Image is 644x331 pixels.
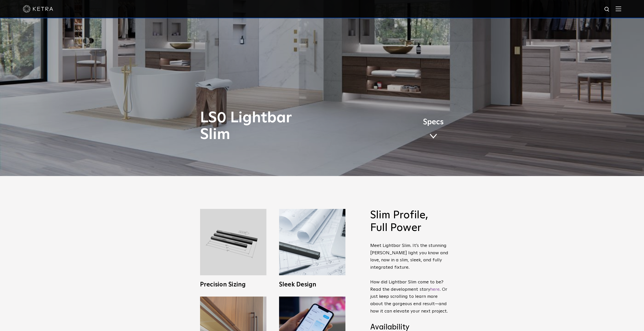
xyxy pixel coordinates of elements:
img: ketra-logo-2019-white [23,5,53,13]
a: Specs [423,121,444,141]
h2: Slim Profile, Full Power [370,209,449,235]
h3: Sleek Design [279,282,345,288]
h3: Precision Sizing [200,282,266,288]
img: Hamburger%20Nav.svg [616,6,621,11]
span: Specs [423,119,444,126]
a: here [430,287,440,292]
img: L30_Custom_Length_Black-2 [200,209,266,275]
p: Meet Lightbar Slim. It’s the stunning [PERSON_NAME] light you know and love, now in a slim, sleek... [370,242,449,315]
img: L30_SlimProfile [279,209,345,275]
h1: LS0 Lightbar Slim [200,110,343,143]
img: search icon [604,6,610,13]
